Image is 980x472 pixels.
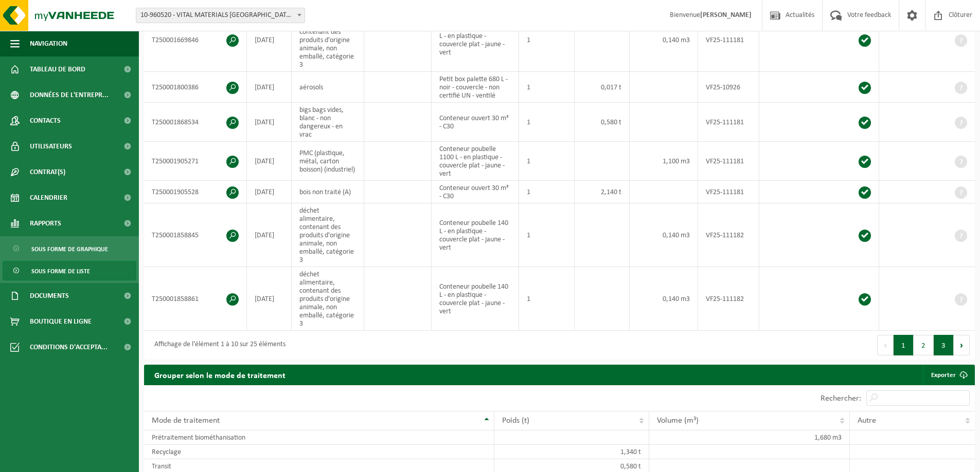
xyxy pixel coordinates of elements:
td: 1 [519,8,575,72]
td: 0,140 m3 [630,8,698,72]
label: Rechercher: [821,394,861,403]
td: Petit box palette 680 L - noir - couvercle - non certifié UN - ventilé [432,72,519,103]
div: Affichage de l'élément 1 à 10 sur 25 éléments [149,336,286,354]
td: 1 [519,267,575,331]
td: 0,140 m3 [630,203,698,267]
td: déchet alimentaire, contenant des produits d'origine animale, non emballé, catégorie 3 [292,267,364,331]
span: Données de l'entrepr... [30,82,109,108]
td: Conteneur poubelle 140 L - en plastique - couvercle plat - jaune - vert [432,8,519,72]
td: T250001868534 [144,103,247,142]
span: Sous forme de liste [31,261,90,281]
td: VF25-111181 [698,103,759,142]
td: 1 [519,142,575,181]
button: 3 [934,335,954,355]
span: Autre [858,417,876,425]
span: Tableau de bord [30,56,85,82]
td: T250001858845 [144,203,247,267]
span: Contacts [30,108,61,134]
td: [DATE] [247,103,292,142]
span: Documents [30,283,69,309]
td: [DATE] [247,72,292,103]
td: Prétraitement biométhanisation [144,430,494,445]
span: Calendrier [30,185,67,211]
td: 2,140 t [575,181,630,203]
td: 1 [519,72,575,103]
td: [DATE] [247,8,292,72]
td: VF25-111181 [698,142,759,181]
span: Utilisateurs [30,134,72,159]
td: bois non traité (A) [292,181,364,203]
td: T250001669846 [144,8,247,72]
td: 1 [519,103,575,142]
td: Conteneur poubelle 140 L - en plastique - couvercle plat - jaune - vert [432,203,519,267]
td: PMC (plastique, métal, carton boisson) (industriel) [292,142,364,181]
button: 2 [914,335,934,355]
span: Conditions d'accepta... [30,334,108,360]
span: Mode de traitement [152,417,220,425]
td: VF25-10926 [698,72,759,103]
td: Conteneur ouvert 30 m³ - C30 [432,103,519,142]
td: [DATE] [247,267,292,331]
td: T250001905528 [144,181,247,203]
span: Navigation [30,31,67,56]
td: 0,580 t [575,103,630,142]
td: 1,340 t [494,445,649,459]
td: VF25-111181 [698,181,759,203]
td: VF25-111181 [698,8,759,72]
td: 1,680 m3 [649,430,849,445]
span: 10-960520 - VITAL MATERIALS BELGIUM S.A. - TILLY [136,8,305,23]
span: Contrat(s) [30,159,65,185]
a: Exporter [923,365,974,385]
span: Sous forme de graphique [31,239,108,259]
td: Conteneur ouvert 30 m³ - C30 [432,181,519,203]
td: déchet alimentaire, contenant des produits d'origine animale, non emballé, catégorie 3 [292,203,364,267]
td: Conteneur poubelle 1100 L - en plastique - couvercle plat - jaune - vert [432,142,519,181]
h2: Grouper selon le mode de traitement [144,365,296,385]
td: 1 [519,181,575,203]
td: 1 [519,203,575,267]
td: T250001800386 [144,72,247,103]
td: déchet alimentaire, contenant des produits d'origine animale, non emballé, catégorie 3 [292,8,364,72]
a: Sous forme de liste [3,261,136,280]
td: 1,100 m3 [630,142,698,181]
button: Previous [877,335,894,355]
strong: [PERSON_NAME] [700,11,752,19]
td: Recyclage [144,445,494,459]
td: VF25-111182 [698,203,759,267]
span: Volume (m³) [657,417,699,425]
span: Boutique en ligne [30,309,92,334]
td: 0,140 m3 [630,267,698,331]
button: 1 [894,335,914,355]
td: T250001858861 [144,267,247,331]
td: Conteneur poubelle 140 L - en plastique - couvercle plat - jaune - vert [432,267,519,331]
td: [DATE] [247,181,292,203]
td: VF25-111182 [698,267,759,331]
button: Next [954,335,970,355]
td: bigs bags vides, blanc - non dangereux - en vrac [292,103,364,142]
span: Rapports [30,211,61,236]
td: [DATE] [247,142,292,181]
a: Sous forme de graphique [3,239,136,258]
td: [DATE] [247,203,292,267]
td: aérosols [292,72,364,103]
td: 0,017 t [575,72,630,103]
td: T250001905271 [144,142,247,181]
span: 10-960520 - VITAL MATERIALS BELGIUM S.A. - TILLY [136,8,305,23]
span: Poids (t) [502,417,529,425]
